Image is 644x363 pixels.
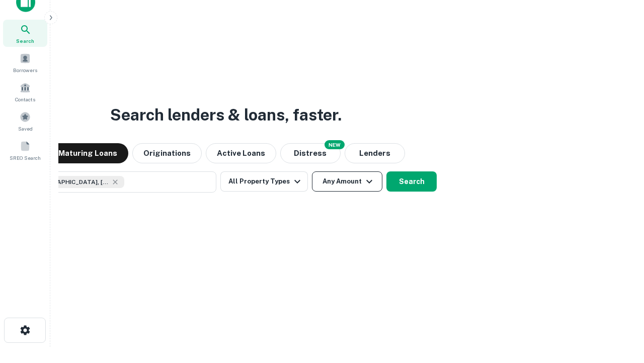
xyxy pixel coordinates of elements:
[34,177,109,187] span: [GEOGRAPHIC_DATA], [GEOGRAPHIC_DATA], [GEOGRAPHIC_DATA]
[3,20,47,47] a: Search
[10,154,41,162] span: SREO Search
[206,143,276,163] button: Active Loans
[3,107,47,135] a: Saved
[132,143,202,163] button: Originations
[47,143,128,163] button: Maturing Loans
[594,282,644,331] iframe: Chat Widget
[3,137,47,164] a: SREO Search
[280,143,341,163] button: Search distressed loans with lien and other non-mortgage details.
[312,171,382,192] button: Any Amount
[15,95,35,103] span: Contacts
[110,103,342,127] h3: Search lenders & loans, faster.
[16,37,34,45] span: Search
[18,125,33,133] span: Saved
[3,49,47,76] a: Borrowers
[220,171,308,192] button: All Property Types
[13,66,37,74] span: Borrowers
[386,171,437,192] button: Search
[15,171,216,193] button: [GEOGRAPHIC_DATA], [GEOGRAPHIC_DATA], [GEOGRAPHIC_DATA]
[3,78,47,105] a: Contacts
[345,143,405,163] button: Lenders
[325,140,345,149] div: NEW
